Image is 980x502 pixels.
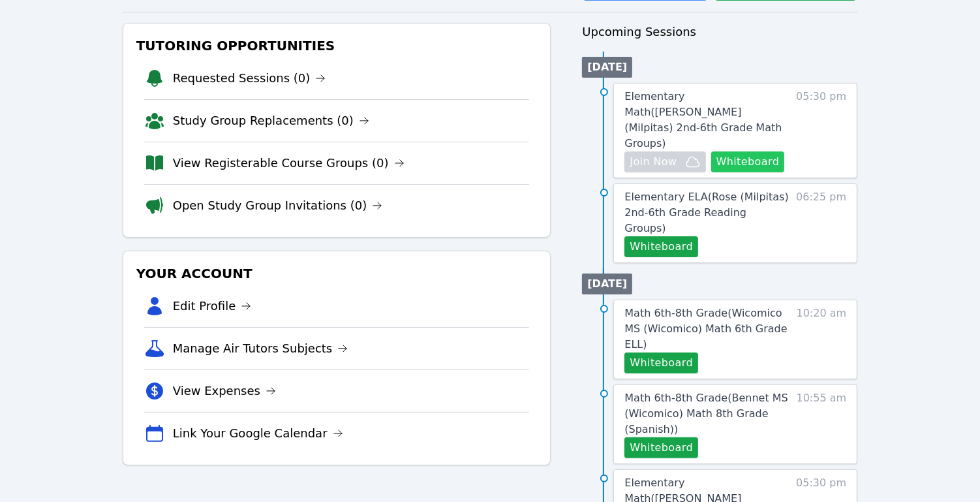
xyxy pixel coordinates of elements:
[796,89,846,172] span: 05:30 pm
[173,196,383,215] a: Open Study Group Invitations (0)
[624,307,787,351] span: Math 6th-8th Grade ( Wicomico MS (Wicomico) Math 6th Grade ELL )
[624,390,791,437] a: Math 6th-8th Grade(Bennet MS (Wicomico) Math 8th Grade (Spanish))
[630,154,677,170] span: Join Now
[173,424,343,443] a: Link Your Google Calendar
[624,151,705,172] button: Join Now
[797,390,847,458] span: 10:55 am
[134,262,540,285] h3: Your Account
[582,57,632,78] li: [DATE]
[624,306,791,353] a: Math 6th-8th Grade(Wicomico MS (Wicomico) Math 6th Grade ELL)
[624,89,791,151] a: Elementary Math([PERSON_NAME] (Milpitas) 2nd-6th Grade Math Groups)
[173,339,348,358] a: Manage Air Tutors Subjects
[624,353,698,373] button: Whiteboard
[624,437,698,458] button: Whiteboard
[134,34,540,57] h3: Tutoring Opportunities
[624,189,791,236] a: Elementary ELA(Rose (Milpitas) 2nd-6th Grade Reading Groups)
[624,392,788,435] span: Math 6th-8th Grade ( Bennet MS (Wicomico) Math 8th Grade (Spanish) )
[797,306,847,373] span: 10:20 am
[624,191,788,234] span: Elementary ELA ( Rose (Milpitas) 2nd-6th Grade Reading Groups )
[582,274,632,294] li: [DATE]
[173,154,405,172] a: View Registerable Course Groups (0)
[624,236,698,257] button: Whiteboard
[582,23,857,41] h3: Upcoming Sessions
[711,151,785,172] button: Whiteboard
[173,69,326,87] a: Requested Sessions (0)
[796,189,846,257] span: 06:25 pm
[173,112,369,130] a: Study Group Replacements (0)
[624,90,782,149] span: Elementary Math ( [PERSON_NAME] (Milpitas) 2nd-6th Grade Math Groups )
[173,382,276,400] a: View Expenses
[173,297,252,315] a: Edit Profile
